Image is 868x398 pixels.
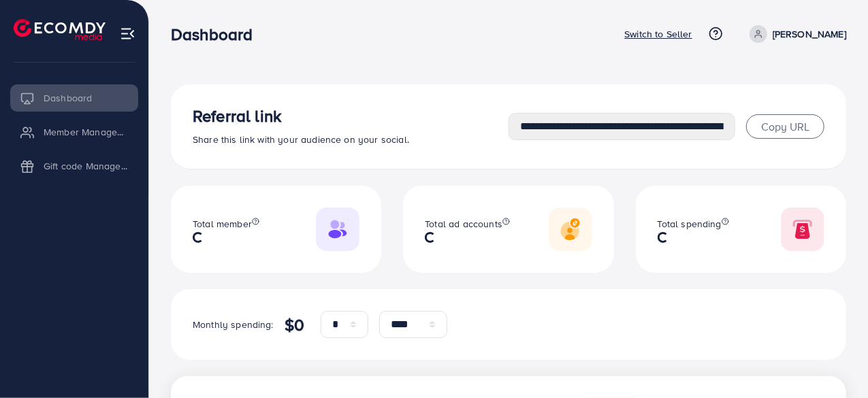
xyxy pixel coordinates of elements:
p: Monthly spending: [193,316,274,333]
span: Total ad accounts [425,217,502,231]
h3: Referral link [193,106,509,126]
span: Total spending [658,217,722,231]
img: Responsive image [316,208,359,251]
a: [PERSON_NAME] [744,25,846,43]
span: Copy URL [761,119,809,134]
span: Share this link with your audience on your social. [193,133,409,146]
button: Copy URL [746,114,824,139]
img: Responsive image [549,208,592,251]
img: logo [14,19,106,40]
p: [PERSON_NAME] [773,26,846,42]
h3: Dashboard [171,24,263,44]
img: Responsive image [781,208,824,251]
p: Switch to Seller [624,26,692,42]
h4: $0 [285,315,304,335]
span: Total member [193,217,252,231]
img: menu [120,26,135,42]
